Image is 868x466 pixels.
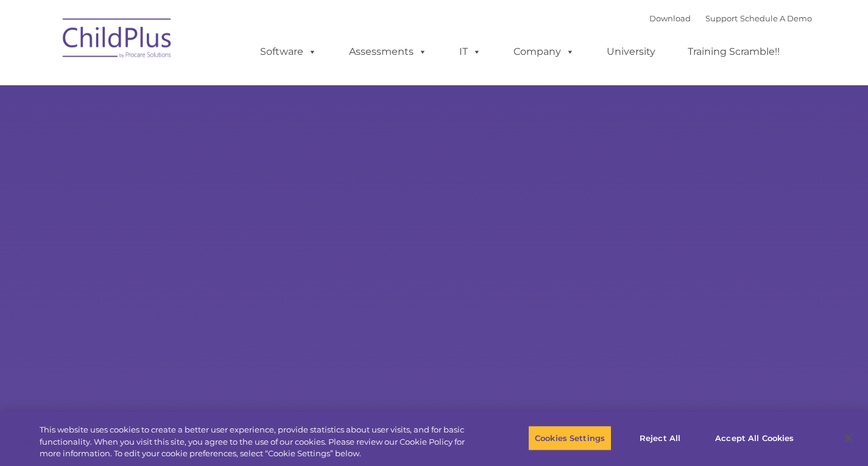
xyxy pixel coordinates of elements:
[501,40,587,64] a: Company
[835,425,862,451] button: Close
[740,13,812,23] a: Schedule A Demo
[649,13,691,23] a: Download
[57,10,178,71] img: ChildPlus by Procare Solutions
[649,13,812,23] font: |
[248,40,329,64] a: Software
[595,40,668,64] a: University
[528,425,612,451] button: Cookies Settings
[708,425,800,451] button: Accept All Cookies
[40,424,478,460] div: This website uses cookies to create a better user experience, provide statistics about user visit...
[622,425,698,451] button: Reject All
[705,13,738,23] a: Support
[447,40,493,64] a: IT
[337,40,439,64] a: Assessments
[676,40,792,64] a: Training Scramble!!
